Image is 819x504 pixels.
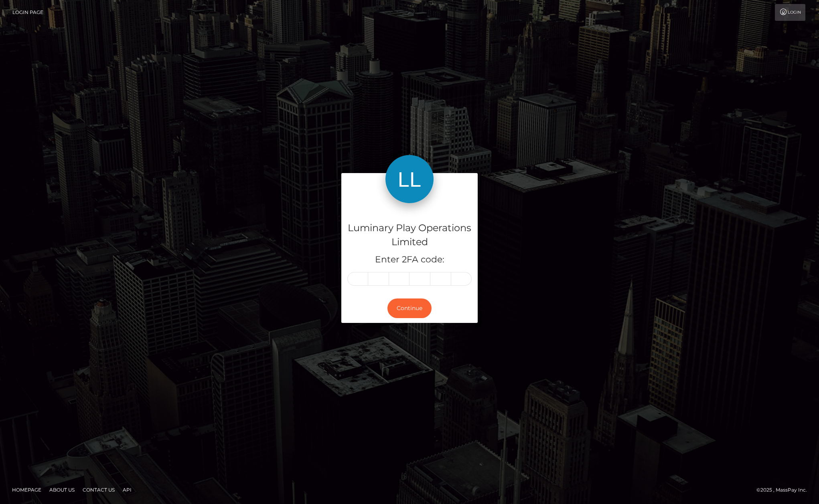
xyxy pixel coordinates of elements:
[347,221,472,249] h4: Luminary Play Operations Limited
[120,484,135,496] a: API
[756,486,813,494] div: © 2025 , MassPay Inc.
[9,484,45,496] a: Homepage
[46,484,78,496] a: About Us
[79,484,118,496] a: Contact Us
[385,155,434,203] img: Luminary Play Operations Limited
[12,4,43,21] a: Login Page
[775,4,805,21] a: Login
[347,254,472,266] h5: Enter 2FA code:
[387,298,432,318] button: Continue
